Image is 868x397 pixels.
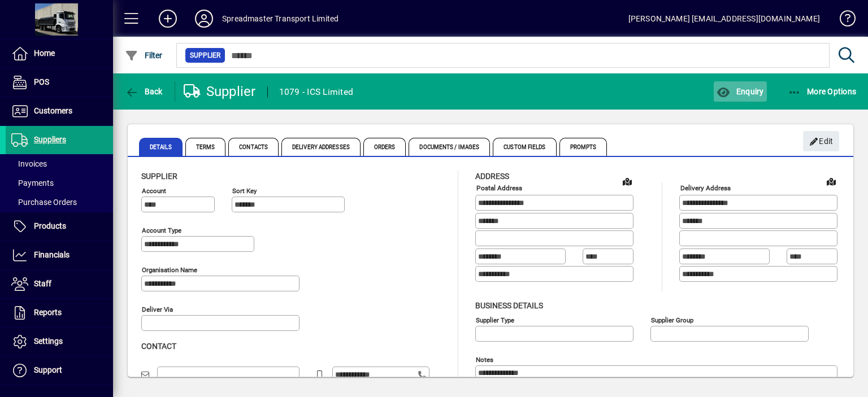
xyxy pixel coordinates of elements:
[6,270,113,298] a: Staff
[363,138,406,156] span: Orders
[34,337,63,346] span: Settings
[831,2,854,39] a: Knowledge Base
[34,279,51,288] span: Staff
[185,138,226,156] span: Terms
[279,83,354,101] div: 1079 - ICS Limited
[34,221,66,230] span: Products
[717,87,763,96] span: Enquiry
[122,81,166,102] button: Back
[476,355,493,363] mat-label: Notes
[785,81,860,102] button: More Options
[141,172,177,181] span: Supplier
[6,40,113,68] a: Home
[618,172,636,190] a: View on map
[125,51,163,60] span: Filter
[142,306,173,313] mat-label: Deliver via
[232,187,257,195] mat-label: Sort key
[150,8,186,29] button: Add
[11,198,77,207] span: Purchase Orders
[34,49,55,58] span: Home
[475,301,543,310] span: Business details
[6,68,113,97] a: POS
[142,226,181,234] mat-label: Account Type
[559,138,607,156] span: Prompts
[6,328,113,356] a: Settings
[6,154,113,173] a: Invoices
[6,212,113,241] a: Products
[34,106,72,115] span: Customers
[141,342,176,351] span: Contact
[809,132,834,151] span: Edit
[6,97,113,125] a: Customers
[6,299,113,327] a: Reports
[6,356,113,385] a: Support
[281,138,361,156] span: Delivery Addresses
[628,10,820,28] div: [PERSON_NAME] [EMAIL_ADDRESS][DOMAIN_NAME]
[11,159,47,168] span: Invoices
[34,77,49,86] span: POS
[184,82,256,101] div: Supplier
[142,266,197,274] mat-label: Organisation name
[409,138,490,156] span: Documents / Images
[113,81,175,102] app-page-header-button: Back
[11,178,54,187] span: Payments
[822,172,840,190] a: View on map
[6,241,113,269] a: Financials
[125,87,163,96] span: Back
[34,308,62,317] span: Reports
[6,193,113,212] a: Purchase Orders
[139,138,183,156] span: Details
[122,45,166,66] button: Filter
[142,187,166,195] mat-label: Account
[714,81,766,102] button: Enquiry
[34,365,62,374] span: Support
[651,316,693,324] mat-label: Supplier group
[34,250,70,259] span: Financials
[6,173,113,193] a: Payments
[803,131,839,151] button: Edit
[476,316,514,324] mat-label: Supplier type
[190,50,220,61] span: Supplier
[493,138,556,156] span: Custom Fields
[34,135,66,144] span: Suppliers
[222,10,338,28] div: Spreadmaster Transport Limited
[186,8,222,29] button: Profile
[475,172,509,181] span: Address
[788,87,857,96] span: More Options
[228,138,279,156] span: Contacts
